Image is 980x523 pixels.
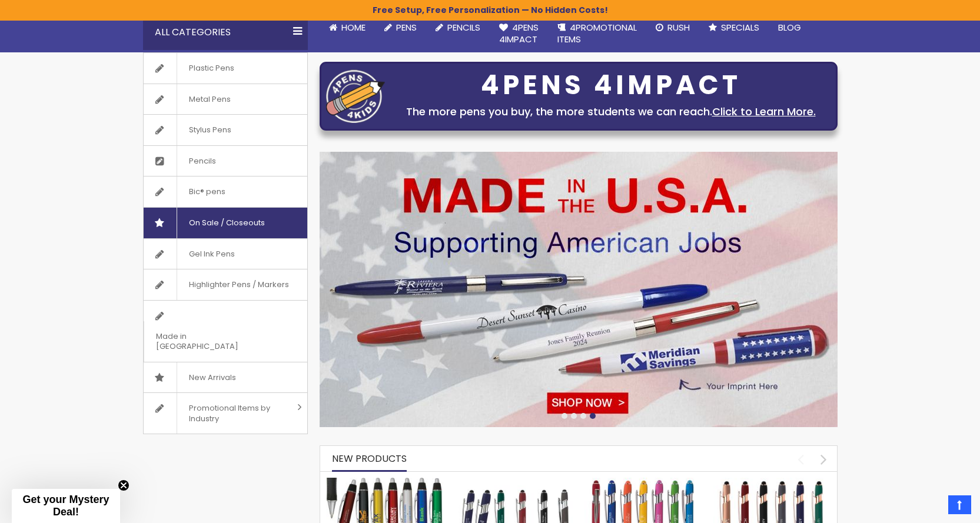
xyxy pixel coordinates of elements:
[177,239,247,269] span: Gel Ink Pens
[769,15,810,41] a: Blog
[177,115,243,145] span: Stylus Pens
[177,84,242,115] span: Metal Pens
[177,176,237,207] span: Bic® pens
[490,15,548,53] a: 4Pens4impact
[326,69,385,123] img: four_pen_logo.png
[391,104,831,120] div: The more pens you buy, the more students we can reach.
[499,21,539,45] span: 4Pens 4impact
[177,362,248,393] span: New Arrivals
[326,477,444,487] a: The Barton Custom Pens Special Offer
[712,104,816,119] a: Click to Learn More.
[699,15,769,41] a: Specials
[320,15,375,41] a: Home
[557,21,637,45] span: 4PROMOTIONAL ITEMS
[144,393,307,434] a: Promotional Items by Industry
[144,301,307,362] a: Made in [GEOGRAPHIC_DATA]
[144,239,307,269] a: Gel Ink Pens
[426,15,490,41] a: Pencils
[584,477,702,487] a: Ellipse Softy Brights with Stylus Pen - Laser
[332,452,407,465] span: New Products
[177,269,301,300] span: Highlighter Pens / Markers
[713,477,831,487] a: Ellipse Softy Rose Gold Classic with Stylus Pen - Silver Laser
[144,115,307,145] a: Stylus Pens
[455,477,573,487] a: Custom Soft Touch Metal Pen - Stylus Top
[177,393,293,434] span: Promotional Items by Industry
[646,15,699,41] a: Rush
[143,15,308,50] div: All Categories
[144,53,307,84] a: Plastic Pens
[341,21,366,34] span: Home
[548,15,646,53] a: 4PROMOTIONALITEMS
[22,494,109,518] span: Get your Mystery Deal!
[144,176,307,207] a: Bic® pens
[667,21,690,34] span: Rush
[177,146,228,176] span: Pencils
[144,362,307,393] a: New Arrivals
[144,84,307,115] a: Metal Pens
[177,208,277,238] span: On Sale / Closeouts
[447,21,480,34] span: Pencils
[12,489,120,523] div: Get your Mystery Deal!Close teaser
[391,73,831,98] div: 4PENS 4IMPACT
[144,321,278,362] span: Made in [GEOGRAPHIC_DATA]
[144,208,307,238] a: On Sale / Closeouts
[721,21,759,34] span: Specials
[320,152,838,427] img: /custom-pens/usa-made-pens.html
[144,269,307,300] a: Highlighter Pens / Markers
[177,53,246,84] span: Plastic Pens
[396,21,417,34] span: Pens
[375,15,426,41] a: Pens
[144,146,307,176] a: Pencils
[778,21,801,34] span: Blog
[118,479,129,491] button: Close teaser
